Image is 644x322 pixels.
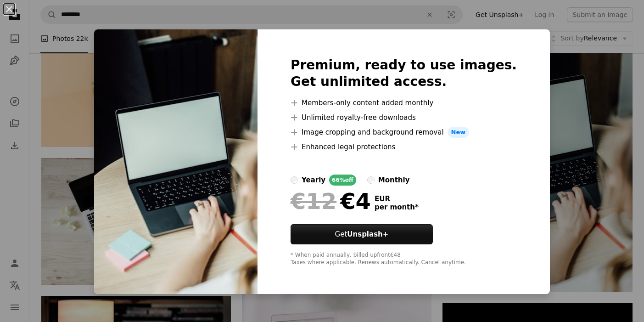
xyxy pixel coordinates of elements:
[329,175,356,186] div: 66% off
[378,175,410,186] div: monthly
[291,189,336,213] span: €12
[291,127,517,138] li: Image cropping and background removal
[375,195,419,203] span: EUR
[448,127,470,138] span: New
[347,230,388,238] strong: Unsplash+
[291,224,433,244] button: GetUnsplash+
[291,176,298,184] input: yearly66%off
[291,141,517,153] li: Enhanced legal protections
[94,29,258,294] img: premium_photo-1681666713680-fb39c13070f3
[291,57,517,90] h2: Premium, ready to use images. Get unlimited access.
[291,189,371,213] div: €4
[291,252,517,266] div: * When paid annually, billed upfront €48 Taxes where applicable. Renews automatically. Cancel any...
[302,175,325,186] div: yearly
[291,97,517,108] li: Members-only content added monthly
[375,203,419,211] span: per month *
[367,176,375,184] input: monthly
[291,112,517,123] li: Unlimited royalty-free downloads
